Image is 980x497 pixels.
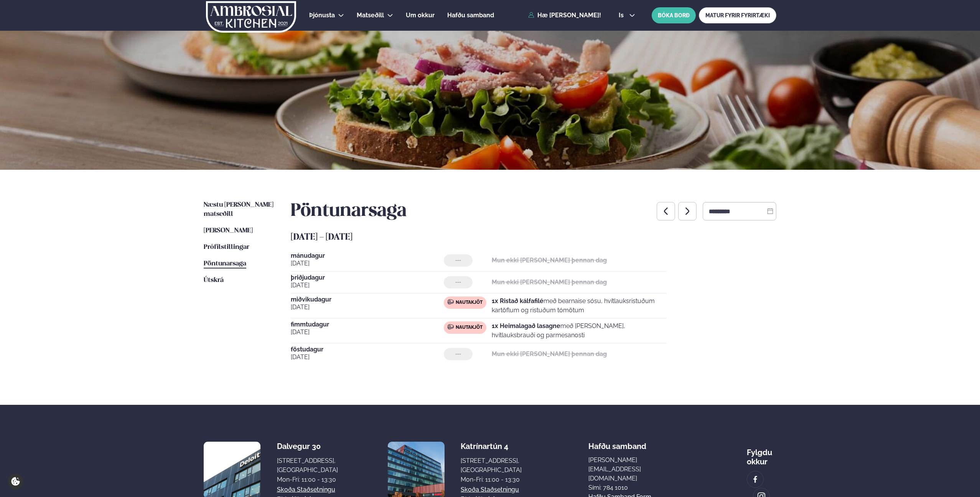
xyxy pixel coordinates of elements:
a: Um okkur [406,11,435,20]
span: --- [455,279,461,285]
div: [STREET_ADDRESS], [GEOGRAPHIC_DATA] [277,456,338,475]
img: beef.svg [448,324,454,330]
span: miðvikudagur [291,297,444,303]
button: is [613,12,641,18]
span: Útskrá [204,277,224,283]
span: [DATE] [291,281,444,290]
span: Hafðu samband [588,436,646,451]
a: Cookie settings [8,474,23,489]
span: Nautakjöt [456,325,483,331]
h2: Pöntunarsaga [291,200,407,222]
img: logo [205,1,297,33]
span: mánudagur [291,253,444,259]
a: [PERSON_NAME][EMAIL_ADDRESS][DOMAIN_NAME] [588,456,680,483]
a: MATUR FYRIR FYRIRTÆKI [699,7,776,23]
a: Hafðu samband [447,11,494,20]
span: --- [455,351,461,357]
a: Skoða staðsetningu [461,485,519,494]
a: Næstu [PERSON_NAME] matseðill [204,200,275,219]
strong: 1x Ristað kálfafilé [492,297,544,305]
a: Matseðill [357,11,384,20]
a: Hæ [PERSON_NAME]! [528,12,601,19]
a: [PERSON_NAME] [204,226,253,235]
button: BÓKA BORÐ [652,7,696,23]
strong: Mun ekki [PERSON_NAME] þennan dag [492,257,607,264]
span: Næstu [PERSON_NAME] matseðill [204,202,273,217]
span: Um okkur [406,12,435,19]
strong: Mun ekki [PERSON_NAME] þennan dag [492,278,607,286]
strong: 1x Heimalagað lasagne [492,322,560,330]
strong: Mun ekki [PERSON_NAME] þennan dag [492,350,607,358]
p: með bearnaise sósu, hvítlauksristuðum kartöflum og ristuðum tómötum [492,297,667,315]
div: Mon-Fri: 11:00 - 13:30 [277,475,338,484]
h5: [DATE] - [DATE] [291,231,776,244]
span: Hafðu samband [447,12,494,19]
span: [DATE] [291,328,444,337]
span: Nautakjöt [456,300,483,306]
div: [STREET_ADDRESS], [GEOGRAPHIC_DATA] [461,456,522,475]
div: Mon-Fri: 11:00 - 13:30 [461,475,522,484]
span: Pöntunarsaga [204,260,246,267]
p: með [PERSON_NAME], hvítlauksbrauði og parmesanosti [492,321,667,340]
a: Pöntunarsaga [204,259,246,268]
a: Skoða staðsetningu [277,485,335,494]
a: Prófílstillingar [204,243,249,252]
p: Sími: 784 1010 [588,483,680,492]
span: Matseðill [357,12,384,19]
div: Dalvegur 30 [277,442,338,451]
img: beef.svg [448,299,454,305]
span: is [619,12,626,18]
a: Útskrá [204,276,224,285]
span: [DATE] [291,303,444,312]
span: föstudagur [291,346,444,353]
span: [PERSON_NAME] [204,227,253,234]
span: [DATE] [291,259,444,268]
a: Þjónusta [309,11,335,20]
img: image alt [751,475,759,484]
span: --- [455,257,461,263]
span: Þjónusta [309,12,335,19]
div: Katrínartún 4 [461,442,522,451]
span: [DATE] [291,353,444,362]
div: Fylgdu okkur [747,442,776,466]
span: fimmtudagur [291,321,444,328]
a: image alt [747,471,763,487]
span: þriðjudagur [291,275,444,281]
span: Prófílstillingar [204,244,249,250]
